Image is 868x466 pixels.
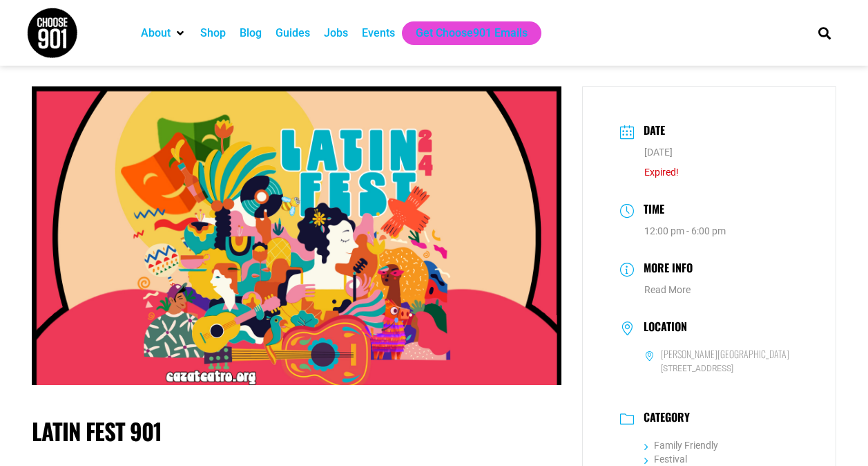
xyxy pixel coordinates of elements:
a: Get Choose901 Emails [416,25,528,41]
a: Shop [200,25,226,41]
a: Family Friendly [644,440,718,451]
a: Read More [644,284,691,295]
div: Search [813,21,836,44]
abbr: 12:00 pm - 6:00 pm [644,225,726,236]
div: About [134,21,193,45]
span: [STREET_ADDRESS] [644,362,799,375]
a: Festival [644,454,687,465]
nav: Main nav [134,21,794,45]
a: About [141,25,171,41]
span: [DATE] [644,147,673,158]
a: Blog [240,25,262,41]
h3: Category [637,411,690,427]
h3: Time [637,201,664,221]
a: Guides [276,25,310,41]
a: Events [362,25,395,41]
a: Jobs [324,25,348,41]
h1: Latin Fest 901 [32,418,561,445]
h3: Location [637,320,687,337]
h6: [PERSON_NAME][GEOGRAPHIC_DATA] [661,348,789,360]
h3: Date [637,122,665,142]
h3: More Info [637,259,693,279]
span: Expired! [644,167,679,178]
